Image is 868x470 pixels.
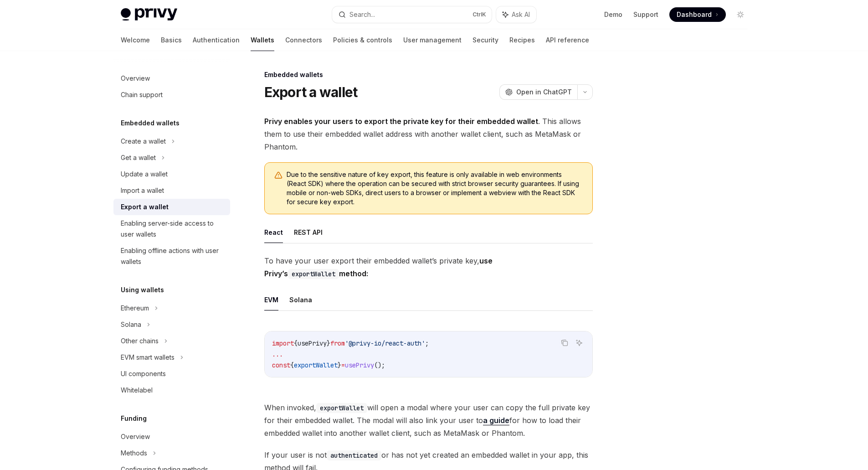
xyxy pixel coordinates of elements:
div: Ethereum [121,303,149,314]
a: User management [403,29,462,51]
span: usePrivy [345,361,374,369]
div: Whitelabel [121,385,153,396]
span: To have your user export their embedded wallet’s private key, [264,254,593,280]
button: Search...CtrlK [332,6,492,23]
span: Dashboard [677,10,712,19]
a: Wallets [251,29,274,51]
div: Solana [121,319,141,330]
span: '@privy-io/react-auth' [345,339,425,347]
span: . This allows them to use their embedded wallet address with another wallet client, such as MetaM... [264,115,593,153]
span: ... [272,350,283,358]
div: Overview [121,73,150,84]
a: Welcome [121,29,150,51]
span: (); [374,361,385,369]
span: Due to the sensitive nature of key export, this feature is only available in web environments (Re... [287,170,583,207]
div: Import a wallet [121,185,164,196]
a: Authentication [193,29,240,51]
div: EVM smart wallets [121,352,175,363]
span: { [290,361,294,369]
span: import [272,339,294,347]
div: Enabling server-side access to user wallets [121,218,225,240]
div: Embedded wallets [264,70,593,79]
a: Basics [161,29,182,51]
a: Overview [113,429,230,445]
a: Update a wallet [113,166,230,182]
h5: Funding [121,413,147,424]
div: Methods [121,448,147,459]
a: Export a wallet [113,199,230,215]
svg: Warning [274,171,283,180]
div: Update a wallet [121,169,168,180]
h5: Using wallets [121,284,164,295]
h1: Export a wallet [264,84,358,100]
div: Chain support [121,89,163,100]
a: Overview [113,70,230,87]
span: Open in ChatGPT [516,88,572,97]
span: = [341,361,345,369]
span: } [338,361,341,369]
button: Copy the contents from the code block [559,337,570,349]
button: EVM [264,289,278,310]
a: Support [633,10,658,19]
span: When invoked, will open a modal where your user can copy the full private key for their embedded ... [264,401,593,439]
code: exportWallet [316,403,367,413]
div: Create a wallet [121,136,166,147]
a: a guide [483,416,509,425]
span: { [294,339,298,347]
a: Enabling offline actions with user wallets [113,243,230,270]
a: Whitelabel [113,382,230,398]
h5: Embedded wallets [121,118,180,129]
button: Ask AI [573,337,585,349]
div: Get a wallet [121,152,156,163]
a: Enabling server-side access to user wallets [113,215,230,243]
a: API reference [546,29,589,51]
span: const [272,361,290,369]
a: Policies & controls [333,29,392,51]
a: Security [473,29,498,51]
code: authenticated [327,450,381,460]
button: React [264,222,283,243]
span: Ctrl K [473,11,486,18]
div: Overview [121,431,150,442]
a: Recipes [509,29,535,51]
div: Enabling offline actions with user wallets [121,245,225,267]
a: Demo [604,10,622,19]
span: exportWallet [294,361,338,369]
span: from [330,339,345,347]
a: Connectors [285,29,322,51]
a: Chain support [113,87,230,103]
strong: Privy enables your users to export the private key for their embedded wallet [264,117,538,126]
button: Open in ChatGPT [499,84,577,100]
button: Solana [289,289,312,310]
span: Ask AI [512,10,530,19]
span: usePrivy [298,339,327,347]
div: UI components [121,368,166,379]
div: Other chains [121,336,159,346]
button: Toggle dark mode [733,7,748,22]
a: Dashboard [669,7,726,22]
span: ; [425,339,429,347]
a: UI components [113,366,230,382]
img: light logo [121,8,177,21]
button: REST API [294,222,323,243]
span: } [327,339,330,347]
div: Export a wallet [121,201,169,212]
code: exportWallet [288,269,339,279]
a: Import a wallet [113,182,230,199]
button: Ask AI [496,6,536,23]
div: Search... [349,9,375,20]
